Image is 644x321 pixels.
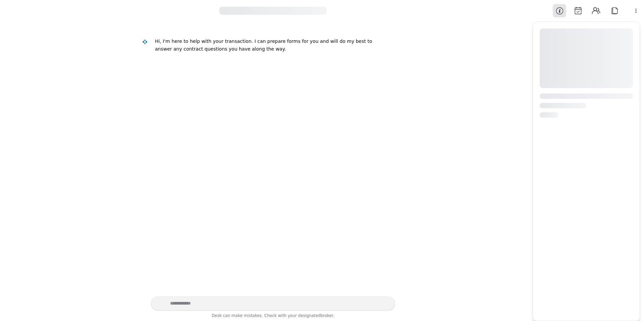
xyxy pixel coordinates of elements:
img: Desk [142,39,148,45]
div: . I can prepare forms for you and will do my best to answer any contract questions you have along... [155,39,372,52]
div: Desk can make mistakes. Check with your broker. [151,312,395,321]
span: designated [298,313,321,318]
div: Hi, I'm here to help with your transaction [155,39,252,44]
textarea: Write your prompt here [151,297,395,310]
